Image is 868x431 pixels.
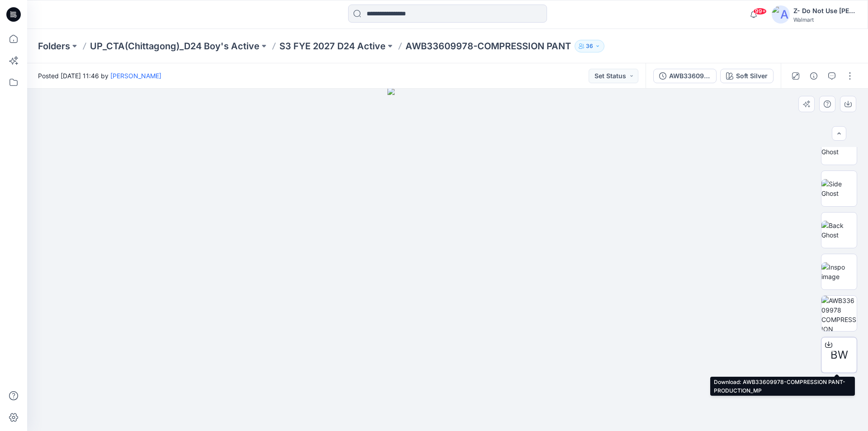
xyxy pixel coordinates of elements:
[793,5,857,16] div: Z- Do Not Use [PERSON_NAME]
[38,71,161,81] span: Posted [DATE] 11:46 by
[772,5,790,24] img: avatar
[736,71,768,81] div: Soft Silver
[821,179,857,198] img: Side Ghost
[38,40,70,52] a: Folders
[821,221,857,240] img: Back Ghost
[387,88,508,431] img: eyJhbGciOiJIUzI1NiIsImtpZCI6IjAiLCJzbHQiOiJzZXMiLCJ0eXAiOiJKV1QifQ.eyJkYXRhIjp7InR5cGUiOiJzdG9yYW...
[830,347,848,363] span: BW
[110,72,161,80] a: [PERSON_NAME]
[279,40,386,52] a: S3 FYE 2027 D24 Active
[575,40,604,52] button: 36
[821,137,857,156] img: Front Ghost
[821,296,857,331] img: AWB33609978 COMPRESSION PANT_SPEC TEMPLATES_09-12-2025
[821,262,857,281] img: Inspo image
[90,40,259,52] a: UP_CTA(Chittagong)_D24 Boy's Active
[807,69,821,83] button: Details
[793,16,857,23] div: Walmart
[586,41,593,51] p: 36
[653,69,717,83] button: AWB33609978-COMPRESSION PANT-PRODUCTION_MP
[753,8,767,15] span: 99+
[406,40,571,52] p: AWB33609978-COMPRESSION PANT
[669,71,711,81] div: AWB33609978-COMPRESSION PANT-PRODUCTION_MP
[720,69,774,83] button: Soft Silver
